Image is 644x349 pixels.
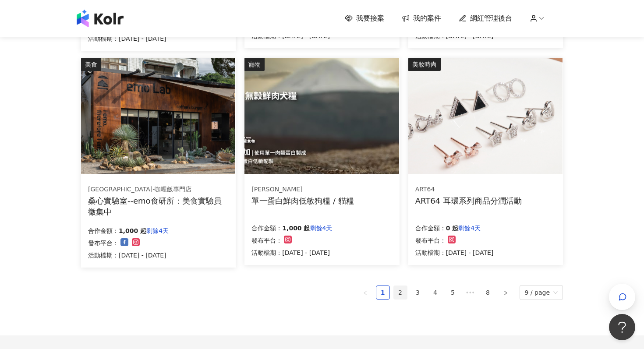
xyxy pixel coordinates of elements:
span: left [363,290,368,296]
li: 8 [481,286,495,300]
a: 3 [411,286,425,299]
p: 剩餘4天 [146,226,169,236]
div: 桑心實驗室--emo食研所：美食實驗員徵集中 [88,195,229,217]
iframe: Help Scout Beacon - Open [609,314,635,340]
li: Next 5 Pages [464,286,478,300]
div: Page Size [520,285,563,300]
span: 網紅管理後台 [470,14,512,23]
div: [PERSON_NAME] [251,185,354,194]
p: 0 起 [446,223,459,233]
li: Previous Page [358,286,372,300]
span: 我的案件 [413,14,441,23]
div: 美食 [81,58,101,71]
p: 合作金額： [88,226,119,236]
p: 活動檔期：[DATE] - [DATE] [88,33,173,44]
span: 我要接案 [356,14,384,23]
li: 4 [428,286,442,300]
div: [GEOGRAPHIC_DATA]-咖哩飯專門店 [88,185,228,194]
a: 5 [446,286,460,299]
a: 我要接案 [345,14,384,23]
img: ⭐單一蛋白鮮肉低敏狗糧 / 貓糧 [244,58,399,174]
p: 活動檔期：[DATE] - [DATE] [88,250,169,261]
div: 單一蛋白鮮肉低敏狗糧 / 貓糧 [251,195,354,206]
a: 4 [429,286,442,299]
img: 耳環系列銀飾 [408,58,563,174]
div: 寵物 [244,58,265,71]
p: 剩餘4天 [310,223,333,233]
p: 1,000 起 [282,223,310,233]
a: 1 [376,286,389,299]
p: 1,000 起 [119,226,146,236]
p: 剩餘4天 [458,223,481,233]
li: 2 [393,286,407,300]
img: 情緒食光實驗計畫 [81,58,235,174]
img: logo [77,10,124,27]
button: left [358,286,372,300]
p: 活動檔期：[DATE] - [DATE] [251,247,332,258]
p: 發布平台： [251,235,282,246]
li: 5 [446,286,460,300]
p: 發布平台： [415,235,446,246]
a: 我的案件 [402,14,441,23]
span: right [503,290,508,296]
span: 9 / page [525,286,558,300]
div: ART64 [415,185,522,194]
div: 美妝時尚 [408,58,441,71]
a: 2 [394,286,407,299]
div: ART64 耳環系列商品分潤活動 [415,195,522,206]
a: 8 [481,286,495,299]
p: 活動檔期：[DATE] - [DATE] [415,247,494,258]
p: 發布平台： [88,238,119,248]
button: right [499,286,513,300]
p: 合作金額： [251,223,282,233]
li: Next Page [499,286,513,300]
p: 合作金額： [415,223,446,233]
span: ••• [464,286,478,300]
li: 3 [411,286,425,300]
a: 網紅管理後台 [459,14,512,23]
li: 1 [376,286,390,300]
